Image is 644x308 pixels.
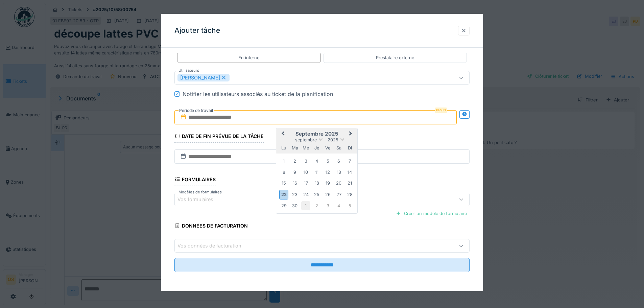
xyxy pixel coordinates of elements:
div: Choose dimanche 7 septembre 2025 [345,157,354,166]
div: Choose lundi 22 septembre 2025 [279,190,288,199]
div: Choose mardi 2 septembre 2025 [290,157,300,166]
div: Date de fin prévue de la tâche [174,131,264,143]
div: mardi [290,143,300,152]
div: samedi [334,143,343,152]
div: vendredi [323,143,332,152]
div: Choose samedi 27 septembre 2025 [334,190,343,199]
div: Choose vendredi 5 septembre 2025 [323,157,332,166]
div: Prestataire externe [376,54,414,61]
label: Utilisateurs [177,68,200,73]
h2: septembre 2025 [276,131,357,137]
div: Choose samedi 13 septembre 2025 [334,168,343,177]
div: Month septembre, 2025 [279,156,355,211]
div: Choose vendredi 3 octobre 2025 [323,201,332,210]
div: Choose jeudi 25 septembre 2025 [312,190,321,199]
div: Choose mercredi 3 septembre 2025 [301,157,310,166]
div: Notifier les utilisateurs associés au ticket de la planification [183,90,333,98]
span: 2025 [328,137,338,142]
div: Choose mardi 9 septembre 2025 [290,168,300,177]
button: Previous Month [277,129,288,140]
div: Requis [435,108,447,113]
div: Choose vendredi 19 septembre 2025 [323,179,332,188]
div: Choose vendredi 12 septembre 2025 [323,168,332,177]
div: lundi [279,143,288,152]
div: Créer un modèle de formulaire [393,209,470,218]
div: Choose dimanche 5 octobre 2025 [345,201,354,210]
div: Choose mardi 16 septembre 2025 [290,179,300,188]
div: Données de facturation [174,221,248,232]
div: mercredi [301,143,310,152]
div: Choose mardi 23 septembre 2025 [290,190,300,199]
div: jeudi [312,143,321,152]
span: septembre [295,137,317,142]
label: Modèles de formulaires [177,189,223,195]
button: Next Month [346,129,357,140]
div: Choose vendredi 26 septembre 2025 [323,190,332,199]
div: Choose dimanche 21 septembre 2025 [345,179,354,188]
div: Choose mercredi 17 septembre 2025 [301,179,310,188]
div: Choose dimanche 14 septembre 2025 [345,168,354,177]
div: Choose lundi 15 septembre 2025 [279,179,288,188]
div: Choose jeudi 18 septembre 2025 [312,179,321,188]
div: Choose lundi 8 septembre 2025 [279,168,288,177]
div: Choose mercredi 24 septembre 2025 [301,190,310,199]
div: Choose jeudi 11 septembre 2025 [312,168,321,177]
h3: Ajouter tâche [174,26,220,35]
div: Choose samedi 20 septembre 2025 [334,179,343,188]
div: Formulaires [174,174,216,186]
label: Période de travail [178,107,214,114]
div: Choose samedi 6 septembre 2025 [334,157,343,166]
div: Choose mercredi 1 octobre 2025 [301,201,310,210]
div: Choose samedi 4 octobre 2025 [334,201,343,210]
div: Choose lundi 29 septembre 2025 [279,201,288,210]
div: [PERSON_NAME] [177,74,230,81]
div: Choose jeudi 4 septembre 2025 [312,157,321,166]
div: dimanche [345,143,354,152]
div: Vos données de facturation [177,242,251,250]
div: Vos formulaires [177,196,223,203]
div: Choose jeudi 2 octobre 2025 [312,201,321,210]
div: Choose mercredi 10 septembre 2025 [301,168,310,177]
div: Choose mardi 30 septembre 2025 [290,201,300,210]
div: Choose lundi 1 septembre 2025 [279,157,288,166]
div: Choose dimanche 28 septembre 2025 [345,190,354,199]
div: En interne [238,54,259,61]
